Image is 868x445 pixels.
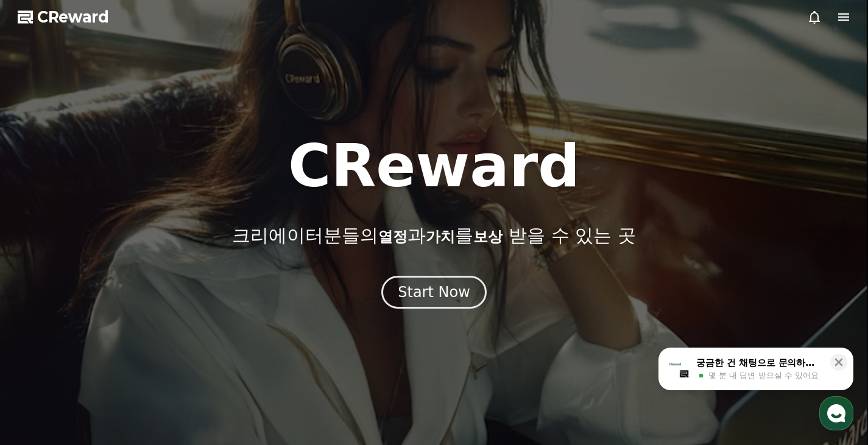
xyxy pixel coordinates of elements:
a: CReward [18,7,109,27]
span: CReward [37,7,109,27]
span: 보상 [473,228,503,245]
h1: CReward [288,137,580,195]
button: Start Now [381,276,487,309]
span: 가치 [426,228,455,245]
a: Start Now [381,288,487,300]
span: 열정 [378,228,408,245]
div: Start Now [398,282,470,302]
p: 크리에이터분들의 과 를 받을 수 있는 곳 [232,225,635,247]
